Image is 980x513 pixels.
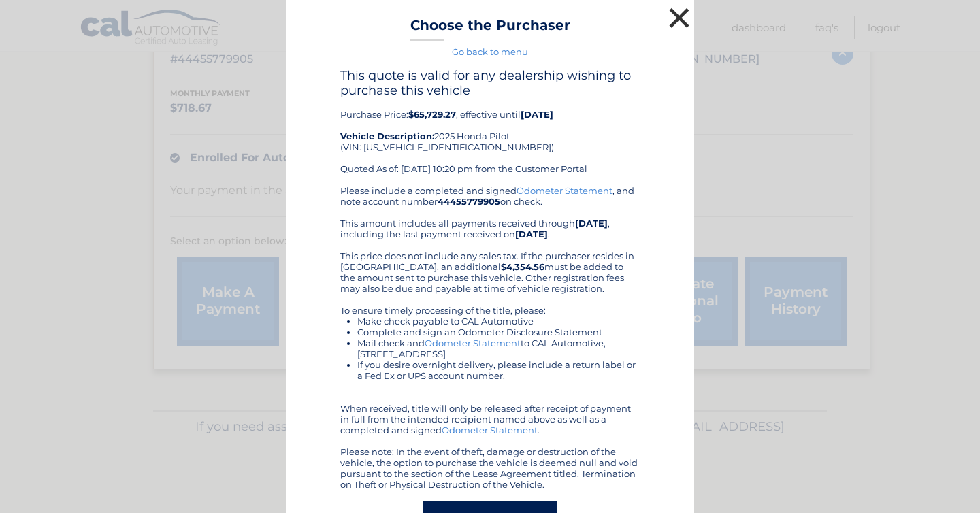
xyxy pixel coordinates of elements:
[438,196,500,207] b: 44455779905
[575,218,608,229] b: [DATE]
[425,337,521,348] a: Odometer Statement
[357,359,640,381] li: If you desire overnight delivery, please include a return label or a Fed Ex or UPS account number.
[357,316,640,327] li: Make check payable to CAL Automotive
[340,131,434,142] strong: Vehicle Description:
[442,425,538,435] a: Odometer Statement
[517,185,612,196] a: Odometer Statement
[357,337,640,359] li: Mail check and to CAL Automotive, [STREET_ADDRESS]
[521,109,553,120] b: [DATE]
[340,185,640,490] div: Please include a completed and signed , and note account number on check. This amount includes al...
[340,68,640,98] h4: This quote is valid for any dealership wishing to purchase this vehicle
[408,109,456,120] b: $65,729.27
[340,68,640,185] div: Purchase Price: , effective until 2025 Honda Pilot (VIN: [US_VEHICLE_IDENTIFICATION_NUMBER]) Quot...
[666,4,693,31] button: ×
[410,17,570,41] h3: Choose the Purchaser
[515,229,548,239] b: [DATE]
[452,46,528,57] a: Go back to menu
[357,327,640,337] li: Complete and sign an Odometer Disclosure Statement
[501,261,544,272] b: $4,354.56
